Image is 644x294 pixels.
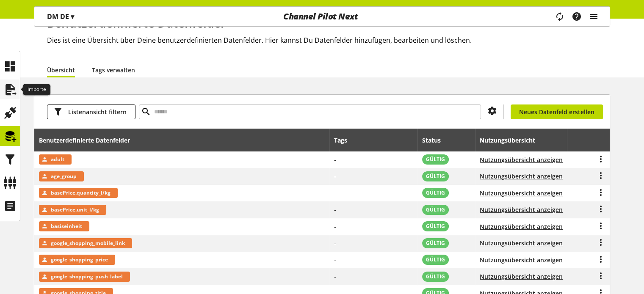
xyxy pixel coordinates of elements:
div: Status [422,136,449,145]
div: Nutzungsübersicht [480,136,544,145]
span: GÜLTIG [426,273,445,280]
button: Nutzungsübersicht anzeigen [480,222,563,231]
span: - [334,256,336,264]
span: - [334,172,336,180]
span: GÜLTIG [426,256,445,264]
span: GÜLTIG [426,189,445,197]
button: Nutzungsübersicht anzeigen [480,155,563,164]
div: Tags [334,136,347,145]
span: ▾ [71,12,74,21]
span: - [334,189,336,197]
span: basiseinheit [51,221,82,231]
span: google_shopping_push_label [51,272,123,282]
nav: main navigation [34,6,610,27]
span: - [334,272,336,280]
span: google_shopping_price [51,255,108,265]
div: Importe [23,84,50,96]
p: DM DE [47,11,74,22]
span: GÜLTIG [426,173,445,180]
span: - [334,239,336,247]
button: Nutzungsübersicht anzeigen [480,189,563,198]
div: Benutzerdefinierte Datenfelder [39,136,138,145]
button: Listenansicht filtern [47,104,135,119]
span: GÜLTIG [426,239,445,247]
span: google_shopping_mobile_link [51,238,125,248]
span: Listenansicht filtern [68,107,127,116]
button: Nutzungsübersicht anzeigen [480,239,563,247]
span: Neues Datenfeld erstellen [519,107,594,116]
button: Nutzungsübersicht anzeigen [480,172,563,181]
span: - [334,223,336,231]
button: Nutzungsübersicht anzeigen [480,272,563,281]
span: - [334,206,336,214]
span: GÜLTIG [426,223,445,230]
span: GÜLTIG [426,206,445,214]
a: Neues Datenfeld erstellen [511,104,603,119]
span: age_group [51,171,77,181]
span: - [334,156,336,164]
a: Übersicht [47,66,75,74]
a: Tags verwalten [92,66,135,74]
span: basePrice.quantity_l/kg [51,188,111,198]
h2: Dies ist eine Übersicht über Deine benutzerdefinierten Datenfelder. Hier kannst Du Datenfelder hi... [47,35,610,45]
span: GÜLTIG [426,156,445,163]
span: basePrice.unit_l/kg [51,205,99,215]
button: Nutzungsübersicht anzeigen [480,256,563,264]
button: Nutzungsübersicht anzeigen [480,205,563,214]
span: adult [51,154,64,165]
